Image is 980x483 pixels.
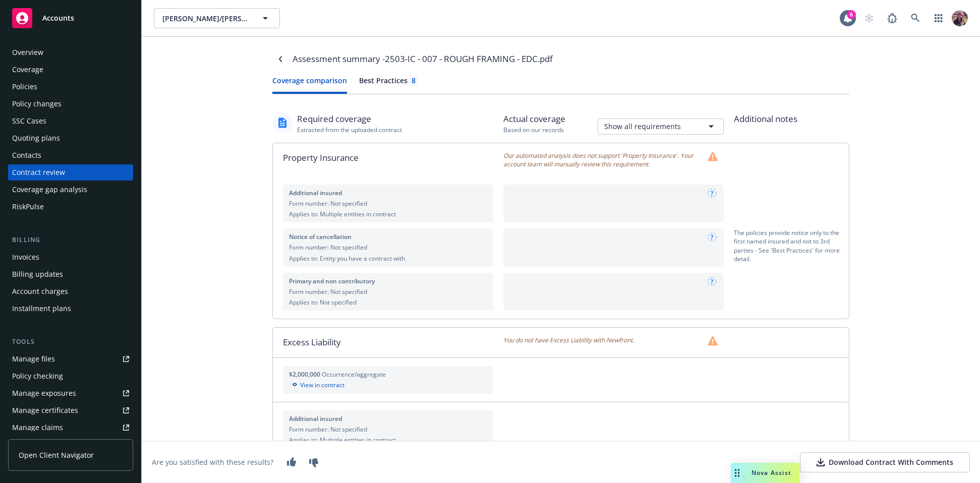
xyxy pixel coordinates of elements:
div: Contacts [12,147,41,163]
a: Start snowing [859,8,879,28]
span: Occurrence/aggregate [322,370,386,379]
a: Installment plans [8,300,133,317]
a: Account charges [8,283,133,299]
div: Additional notes [734,112,849,126]
div: 8 [412,75,416,86]
a: Coverage [8,62,133,78]
div: Best Practices [359,75,418,86]
a: Accounts [8,4,133,32]
a: Manage certificates [8,402,133,418]
div: Installment plans [12,300,71,317]
div: SSC Cases [12,113,46,129]
a: Search [905,8,926,28]
a: Policies [8,79,133,95]
div: Required coverage [297,112,402,126]
div: Form number: Not specified [289,425,487,434]
a: Contacts [8,147,133,163]
div: Billing [8,235,133,245]
div: Form number: Not specified [289,243,487,252]
div: Property Insurance [273,143,503,176]
div: Policy changes [12,96,62,112]
div: Coverage gap analysis [12,182,87,198]
div: Manage certificates [12,402,78,418]
div: Overview [12,44,43,61]
div: Form number: Not specified [289,287,487,296]
a: Overview [8,44,133,61]
span: You do not have Excess Liability with Newfront. [503,336,634,346]
div: Quoting plans [12,130,60,146]
div: Additional insured [289,414,487,423]
button: Download Contract With Comments [800,452,970,472]
img: photo [952,10,968,26]
div: Contract review [12,164,65,180]
div: Are you satisfied with these results? [152,457,273,468]
div: Account charges [12,283,68,299]
div: Billing updates [12,266,63,282]
div: Manage claims [12,419,63,436]
a: Policy changes [8,96,133,112]
div: Policy checking [12,368,63,384]
div: RiskPulse [12,199,44,215]
div: The policies provide notice only to the first named insured and not to 3rd parties - See 'Best Pr... [734,228,849,266]
div: Additional insured [289,189,487,197]
a: Manage claims [8,419,133,436]
div: Drag to move [731,463,743,483]
div: Extracted from the uploaded contract [297,126,402,134]
a: Quoting plans [8,130,133,146]
button: Coverage comparison [272,75,347,94]
button: [PERSON_NAME]/[PERSON_NAME] Construction, Inc. [154,8,280,28]
a: RiskPulse [8,199,133,215]
a: Invoices [8,249,133,265]
div: Manage files [12,351,55,367]
a: Coverage gap analysis [8,182,133,198]
div: Based on our records [503,126,565,134]
div: Applies to: Entity you have a contract with [289,254,487,263]
div: Actual coverage [503,112,565,126]
div: Applies to: Multiple entities in contract [289,436,487,444]
div: Invoices [12,249,39,265]
a: Switch app [929,8,949,28]
a: Contract review [8,164,133,180]
div: Manage exposures [12,385,76,401]
div: Notice of cancellation [289,232,487,241]
a: Report a Bug [882,8,902,28]
div: Assessment summary - 2503-IC - 007 - ROUGH FRAMING - EDC.pdf [293,52,553,66]
span: Accounts [42,14,74,22]
span: Our automated analysis does not support 'Property Insurance'. Your account team will manually rev... [503,151,704,168]
span: Nova Assist [752,468,791,477]
a: Policy checking [8,368,133,384]
button: Nova Assist [731,463,799,483]
a: Manage files [8,351,133,367]
div: Excess Liability [273,328,503,357]
div: Download Contract With Comments [817,457,953,467]
div: Tools [8,337,133,347]
div: Policies [12,79,37,95]
div: Form number: Not specified [289,199,487,208]
a: Manage exposures [8,385,133,401]
a: Navigate back [272,51,289,67]
span: Open Client Navigator [19,450,94,460]
a: SSC Cases [8,113,133,129]
div: View in contract [289,381,487,390]
div: Primary and non contributory [289,277,487,285]
div: Applies to: Multiple entities in contract [289,210,487,218]
div: Applies to: Not specified [289,298,487,307]
div: Coverage [12,62,43,78]
a: Billing updates [8,266,133,282]
div: 6 [847,10,856,19]
span: [PERSON_NAME]/[PERSON_NAME] Construction, Inc. [162,13,250,24]
span: $2,000,000 [289,370,322,379]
